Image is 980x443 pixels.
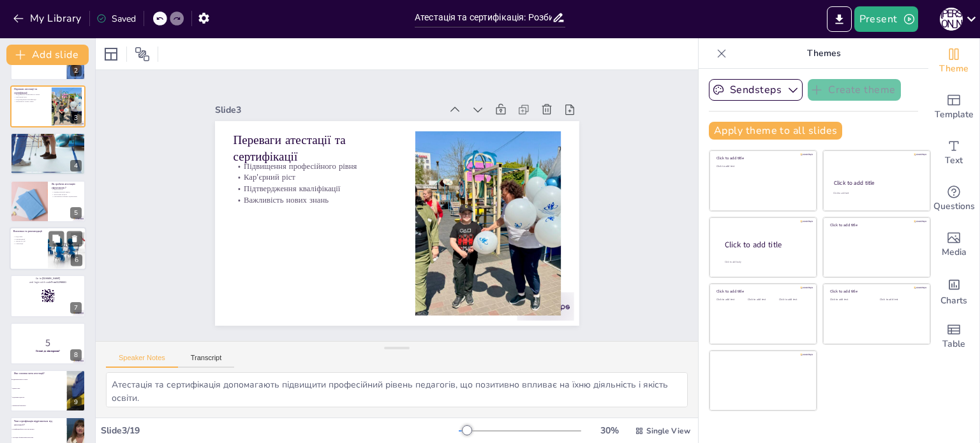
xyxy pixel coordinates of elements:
[6,45,89,65] button: Add slide
[940,8,963,31] div: С [PERSON_NAME]
[10,180,85,222] div: 5
[14,96,48,98] p: Кар'єрний ріст
[709,122,842,140] button: Apply theme to all slides
[646,426,690,436] span: Single View
[419,50,464,213] p: Кар'єрний ріст
[834,179,919,187] div: Click to add title
[12,379,66,380] span: Підвищення якості освіти
[42,277,61,280] strong: [DOMAIN_NAME]
[827,6,852,32] button: Export to PowerPoint
[70,207,82,219] div: 5
[101,425,459,437] div: Slide 3 / 19
[830,298,870,301] div: Click to add text
[52,182,82,189] p: Як зробити атестацію ефективною?
[397,45,442,208] p: Важливість нових знань
[940,6,963,32] button: С [PERSON_NAME]
[415,8,552,27] input: Insert title
[106,372,688,407] textarea: Атестація та сертифікація допомагають підвищити професійний рівень педагогів, що позитивно вплива...
[928,84,979,130] div: Add ready made slides
[935,108,974,122] span: Template
[928,176,979,222] div: Get real-time input from your audience
[14,138,82,141] p: Бюрократія
[725,260,805,263] div: Click to add body
[833,192,918,195] div: Click to add text
[12,437,66,438] span: Атестація є формальним контролем
[10,323,85,365] div: 8
[14,100,48,103] p: Важливість нових знань
[14,419,63,426] p: Чим сертифікація відрізняється від атестації?
[13,242,44,245] p: Співпраця
[13,229,44,233] p: Висновки та рекомендації
[12,396,66,398] span: Підтримка педагогів
[48,231,64,246] button: Duplicate Slide
[436,54,504,221] p: Переваги атестації та сертифікації
[716,165,808,168] div: Click to add text
[178,354,235,368] button: Transcript
[928,222,979,268] div: Add images, graphics, shapes or video
[732,38,916,69] p: Themes
[808,79,901,101] button: Create theme
[748,298,776,301] div: Click to add text
[52,188,82,191] p: Зміна фокусу
[14,93,48,96] p: Підвищення професійного рівня
[71,254,82,266] div: 6
[830,289,921,294] div: Click to add title
[14,134,82,138] p: Проблеми атестації та сертифікації
[10,370,85,412] div: 9
[106,354,178,368] button: Speaker Notes
[12,388,66,389] span: Оцінка учнів
[945,154,963,168] span: Text
[716,289,808,294] div: Click to add title
[135,47,150,62] span: Position
[10,8,87,29] button: My Library
[928,38,979,84] div: Change the overall theme
[854,6,918,32] button: Present
[10,227,86,270] div: 6
[52,191,82,193] p: Індивідуальний підхід
[101,44,121,64] div: Layout
[939,62,969,76] span: Theme
[940,294,967,308] span: Charts
[928,314,979,359] div: Add a table
[10,275,85,317] div: 7
[716,156,808,161] div: Click to add title
[475,47,534,270] div: Slide 3
[70,112,82,124] div: 3
[67,231,82,246] button: Delete Slide
[70,349,82,361] div: 8
[14,98,48,101] p: Підтвердження кваліфікації
[830,222,921,228] div: Click to add title
[52,193,82,196] p: Зворотний зв'язок
[716,298,745,301] div: Click to add text
[70,65,82,76] div: 2
[13,240,44,243] p: Заклик до дії
[933,200,975,214] span: Questions
[70,160,82,171] div: 4
[14,87,48,94] p: Переваги атестації та сертифікації
[14,143,82,145] p: Стрес для педагогів
[14,372,63,375] p: Яка основна мета атестації?
[14,336,82,350] p: 5
[14,145,82,148] p: Негативний вплив на ефективність
[13,238,44,240] p: Рекомендації
[594,425,625,437] div: 30 %
[70,302,82,314] div: 7
[36,349,60,352] strong: Готові до вікторини?
[13,235,44,238] p: Підсумки
[12,428,66,430] span: Сертифікація фокусується на процесі
[96,13,136,25] div: Saved
[880,298,920,301] div: Click to add text
[942,337,965,351] span: Table
[10,85,85,127] div: 3
[408,48,453,210] p: Підтвердження кваліфікації
[928,130,979,176] div: Add text boxes
[942,245,967,259] span: Media
[14,277,82,281] p: Go to
[928,268,979,314] div: Add charts and graphs
[10,133,85,175] div: 4
[14,141,82,143] p: Відсутність зв'язку з реальним життям
[779,298,808,301] div: Click to add text
[70,396,82,408] div: 9
[709,79,803,101] button: Sendsteps
[725,239,806,250] div: Click to add title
